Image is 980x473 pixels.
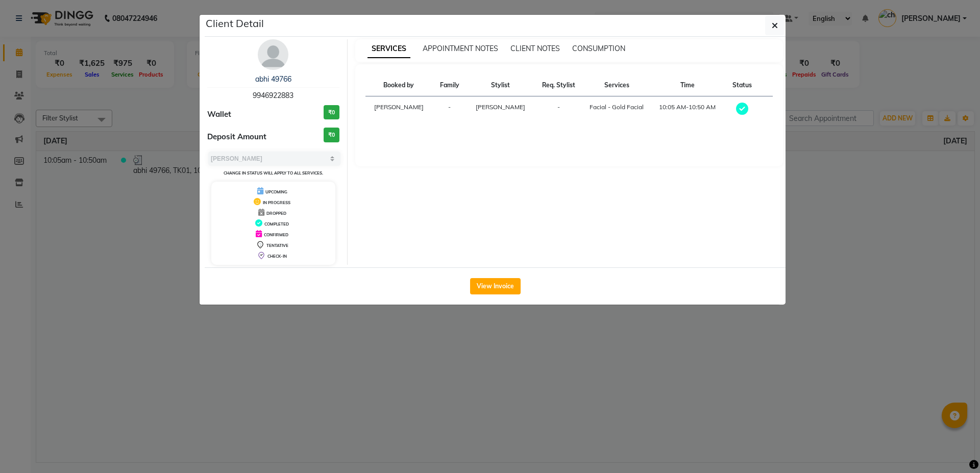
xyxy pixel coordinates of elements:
[365,74,433,96] th: Booked by
[650,74,725,96] th: Time
[432,74,467,96] th: Family
[432,96,467,122] td: -
[206,16,264,31] h5: Client Detail
[324,105,339,120] h3: ₹0
[365,96,433,122] td: [PERSON_NAME]
[264,232,288,237] span: CONFIRMED
[264,221,289,227] span: COMPLETED
[725,74,759,96] th: Status
[267,254,287,259] span: CHECK-IN
[263,200,290,205] span: IN PROGRESS
[590,103,644,112] div: Facial - Gold Facial
[423,44,498,53] span: APPOINTMENT NOTES
[534,96,583,122] td: -
[255,74,291,84] a: abhi 49766
[224,170,323,176] small: Change in status will apply to all services.
[207,131,266,143] span: Deposit Amount
[476,103,525,111] span: [PERSON_NAME]
[266,243,288,248] span: TENTATIVE
[583,74,650,96] th: Services
[510,44,560,53] span: CLIENT NOTES
[207,109,231,120] span: Wallet
[467,74,534,96] th: Stylist
[534,74,583,96] th: Req. Stylist
[324,128,339,142] h3: ₹0
[470,278,521,294] button: View Invoice
[265,189,287,194] span: UPCOMING
[258,39,288,70] img: avatar
[650,96,725,122] td: 10:05 AM-10:50 AM
[253,91,293,100] span: 9946922883
[367,40,410,58] span: SERVICES
[266,211,286,216] span: DROPPED
[572,44,625,53] span: CONSUMPTION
